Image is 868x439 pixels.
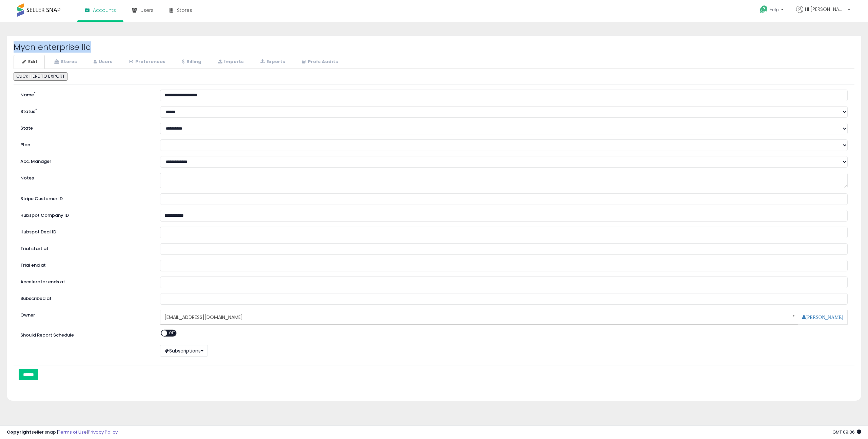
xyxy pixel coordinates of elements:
a: Billing [173,55,209,69]
span: Stores [177,7,192,14]
a: Privacy Policy [88,429,118,435]
h2: Mycn enterprise llc [14,43,854,52]
a: Stores [45,55,84,69]
a: Preferences [120,55,173,69]
label: Hubspot Company ID [15,210,155,219]
label: Hubspot Deal ID [15,227,155,235]
button: Subscriptions [160,345,208,357]
label: Plan [15,139,155,148]
label: Name [15,90,155,98]
span: Help [770,7,779,13]
a: Hi [PERSON_NAME] [796,6,850,21]
span: Accounts [93,7,116,14]
strong: Copyright [7,429,32,435]
label: Status [15,106,155,115]
span: [EMAIL_ADDRESS][DOMAIN_NAME] [164,311,785,323]
span: Hi [PERSON_NAME] [805,6,846,13]
span: Users [140,7,154,14]
a: [PERSON_NAME] [802,315,843,320]
a: Imports [209,55,251,69]
label: Should Report Schedule [20,332,74,339]
label: Trial start at [15,243,155,252]
label: Subscribed at [15,293,155,302]
label: Owner [20,312,35,319]
button: CLICK HERE TO EXPORT [14,72,67,81]
label: Acc. Manager [15,156,155,165]
a: Exports [252,55,292,69]
label: Accelerator ends at [15,276,155,285]
a: Prefs Audits [293,55,345,69]
i: Get Help [759,5,768,14]
span: OFF [167,330,178,336]
a: Edit [14,55,45,69]
a: Users [85,55,120,69]
span: 2025-09-15 09:36 GMT [832,429,861,435]
label: Stripe Customer ID [15,193,155,202]
a: Terms of Use [58,429,87,435]
label: Trial end at [15,260,155,269]
div: seller snap | | [7,429,118,436]
label: State [15,123,155,132]
label: Notes [15,173,155,182]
